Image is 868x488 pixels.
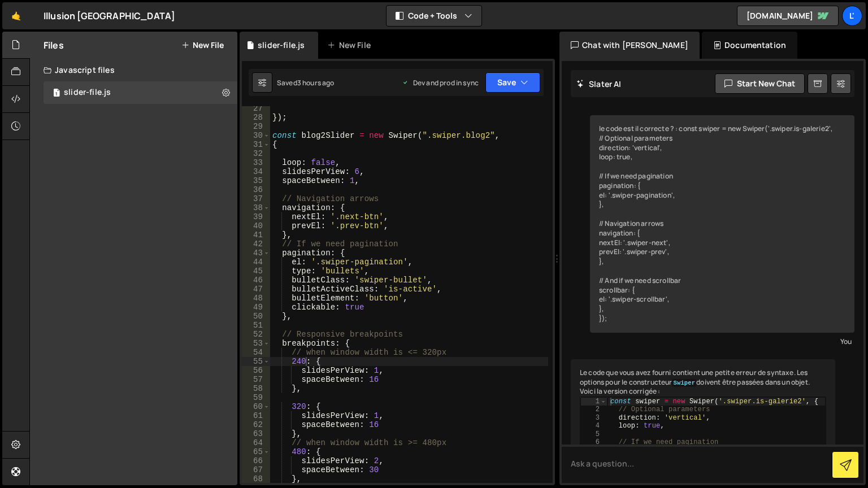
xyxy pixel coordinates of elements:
[242,393,270,402] div: 59
[485,72,540,93] button: Save
[258,40,305,51] div: slider-file.js
[44,9,175,23] div: Illusion [GEOGRAPHIC_DATA]
[581,414,607,422] div: 3
[242,438,270,447] div: 64
[242,203,270,212] div: 38
[242,258,270,267] div: 44
[242,348,270,357] div: 54
[242,339,270,348] div: 53
[242,474,270,483] div: 68
[576,79,622,89] h2: Slater AI
[297,78,335,88] div: 3 hours ago
[242,366,270,375] div: 56
[242,221,270,230] div: 40
[44,81,237,104] div: 16569/45286.js
[242,303,270,312] div: 49
[64,88,111,98] div: slider-file.js
[242,212,270,221] div: 39
[242,149,270,158] div: 32
[737,6,839,26] a: [DOMAIN_NAME]
[672,379,696,387] code: Swiper
[242,158,270,167] div: 33
[242,113,270,122] div: 28
[242,330,270,339] div: 52
[242,357,270,366] div: 55
[242,402,270,411] div: 60
[2,2,30,29] a: 🤙
[242,239,270,249] div: 42
[242,447,270,456] div: 65
[181,41,224,50] button: New File
[242,276,270,285] div: 46
[581,398,607,406] div: 1
[581,438,607,446] div: 6
[242,411,270,420] div: 61
[242,267,270,276] div: 45
[242,285,270,294] div: 47
[242,104,270,113] div: 27
[327,40,375,51] div: New File
[53,89,60,98] span: 1
[242,294,270,303] div: 48
[581,422,607,430] div: 4
[277,78,335,88] div: Saved
[30,59,237,81] div: Javascript files
[242,375,270,384] div: 57
[715,73,805,94] button: Start new chat
[402,78,479,88] div: Dev and prod in sync
[242,312,270,321] div: 50
[44,39,64,51] h2: Files
[242,176,270,185] div: 35
[242,230,270,239] div: 41
[581,430,607,438] div: 5
[242,321,270,330] div: 51
[242,185,270,194] div: 36
[559,32,700,59] div: Chat with [PERSON_NAME]
[702,32,797,59] div: Documentation
[242,249,270,258] div: 43
[593,335,852,347] div: You
[387,6,481,26] button: Code + Tools
[242,140,270,149] div: 31
[242,465,270,474] div: 67
[242,194,270,203] div: 37
[242,384,270,393] div: 58
[242,420,270,429] div: 62
[842,6,862,26] a: L'
[242,456,270,465] div: 66
[581,406,607,414] div: 2
[590,115,854,333] div: le code est il correcte ? : const swiper = new Swiper('.swiper.is-galerie2', // Optional paramete...
[242,131,270,140] div: 30
[242,167,270,176] div: 34
[242,429,270,438] div: 63
[242,122,270,131] div: 29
